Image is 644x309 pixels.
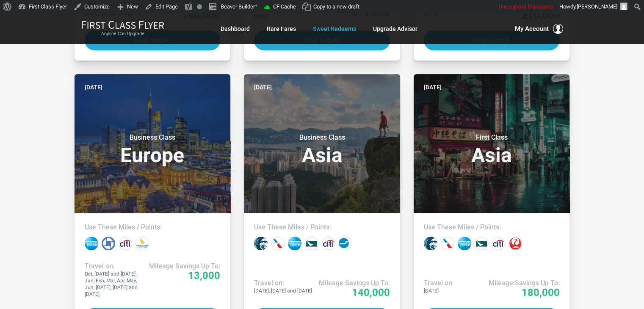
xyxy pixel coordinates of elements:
[424,83,442,92] time: [DATE]
[439,133,544,142] small: First Class
[85,83,102,92] time: [DATE]
[81,20,164,29] img: First Class Flyer
[305,237,318,250] div: Cathay Pacific miles
[85,237,98,250] div: Amex points
[424,223,560,232] h4: Use These Miles / Points:
[85,223,221,232] h4: Use These Miles / Points:
[255,1,257,10] span: •
[373,21,417,36] a: Upgrade Advisor
[458,237,471,250] div: Amex points
[221,21,250,36] a: Dashboard
[424,237,437,250] div: Alaska miles
[119,237,132,250] div: Citi points
[577,3,617,10] span: [PERSON_NAME]
[313,21,356,36] a: Sweet Redeems
[100,133,205,142] small: Business Class
[81,31,164,37] small: Anyone Can Upgrade
[254,83,272,92] time: [DATE]
[85,133,221,166] h3: Europe
[269,133,375,142] small: Business Class
[135,237,149,250] div: Singapore Airlines miles
[288,237,301,250] div: Amex points
[339,237,352,250] div: Finnair Plus
[254,223,390,232] h4: Use These Miles / Points:
[271,237,285,250] div: American miles
[102,237,115,250] div: Chase points
[424,133,560,166] h3: Asia
[81,20,164,37] a: First Class FlyerAnyone Can Upgrade
[515,24,549,34] span: My Account
[492,237,505,250] div: Citi points
[267,21,296,36] a: Rare Fares
[322,237,335,250] div: Citi points
[515,24,563,34] button: My Account
[475,237,488,250] div: Cathay Pacific miles
[509,237,522,250] div: Japan miles
[254,237,268,250] div: Alaska miles
[499,3,553,10] span: Unsuspend Transients
[441,237,454,250] div: American miles
[254,133,390,166] h3: Asia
